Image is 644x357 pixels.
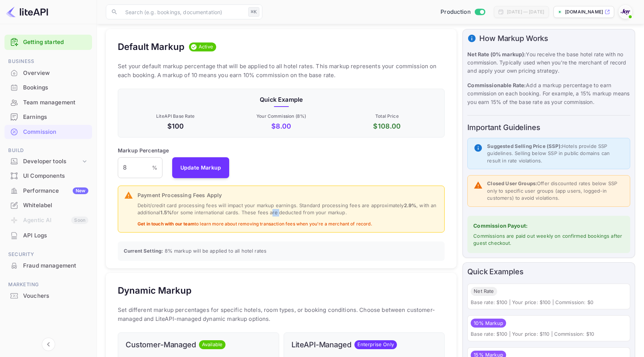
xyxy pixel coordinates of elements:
p: Base rate: $100 | Your price: $100 | Commission: $0 [471,299,627,306]
div: Bookings [4,80,92,95]
button: Collapse navigation [42,338,55,351]
div: Team management [4,95,92,110]
a: PerformanceNew [4,184,92,198]
p: Total Price [336,113,439,120]
button: Update Markup [172,157,230,178]
a: Overview [4,66,92,80]
p: Offer discounted rates below SSP only to specific user groups (app users, logged-in customers) to... [487,180,624,202]
p: Set your default markup percentage that will be applied to all hotel rates. This markup represent... [118,62,445,80]
strong: Suggested Selling Price (SSP): [487,143,562,149]
p: Set different markup percentages for specific hotels, room types, or booking conditions. Choose b... [118,306,445,323]
h5: Dynamic Markup [118,285,192,297]
div: Commission [23,128,88,136]
a: Vouchers [4,289,92,303]
div: Whitelabel [23,201,88,210]
p: to learn more about removing transaction fees when you're a merchant of record. [138,221,438,227]
span: Production [441,8,471,16]
p: Base rate: $100 | Your price: $110 | Commission: $10 [471,331,627,338]
p: Payment Processing Fees Apply [138,191,438,199]
a: Earnings [4,110,92,124]
a: UI Components [4,169,92,183]
h6: Quick Examples [467,267,630,276]
div: Whitelabel [4,198,92,213]
h6: Customer-Managed [126,340,196,349]
a: API Logs [4,228,92,242]
strong: 2.9% [404,202,417,208]
span: Active [196,43,216,51]
div: New [73,187,88,194]
span: Build [4,146,92,155]
div: Performance [23,187,88,195]
div: Commission [4,125,92,139]
p: Your Commission ( 8 %) [230,113,333,120]
p: Hotels provide SSP guidelines. Selling below SSP in public domains can result in rate violations. [487,143,624,165]
strong: Current Setting: [124,248,163,254]
p: Commissions are paid out weekly on confirmed bookings after guest checkout. [473,233,624,247]
h6: How Markup Works [467,34,630,43]
div: Bookings [23,83,88,92]
div: ⌘K [248,7,259,17]
p: Debit/credit card processing fees will impact your markup earnings. Standard processing fees are ... [138,202,438,217]
div: Fraud management [23,262,88,270]
span: Security [4,250,92,259]
div: API Logs [4,228,92,243]
div: Earnings [4,110,92,124]
a: Commission [4,125,92,139]
p: You receive the base hotel rate with no commission. Typically used when you're the merchant of re... [467,50,630,75]
img: With Joy [619,6,631,18]
strong: Net Rate (0% markup): [467,51,526,57]
p: $100 [124,121,227,131]
strong: 1.5% [160,209,172,215]
h5: Default Markup [118,41,184,53]
a: Fraud management [4,259,92,272]
div: Vouchers [23,292,88,300]
p: Quick Example [124,95,438,104]
h6: LiteAPI-Managed [291,340,351,349]
div: Getting started [4,35,92,50]
a: Team management [4,95,92,109]
div: Developer tools [23,157,81,166]
p: LiteAPI Base Rate [124,113,227,120]
strong: Commission Payout: [473,222,528,229]
div: Switch to Sandbox mode [438,8,488,16]
input: Search (e.g. bookings, documentation) [121,4,245,19]
strong: Commissionable Rate: [467,82,526,88]
a: Bookings [4,80,92,94]
a: Whitelabel [4,198,92,212]
div: Vouchers [4,289,92,303]
p: 8 % markup will be applied to all hotel rates [124,247,439,255]
span: Available [199,341,225,348]
strong: Closed User Groups: [487,180,537,186]
p: [DOMAIN_NAME] [565,9,603,15]
p: $ 8.00 [230,121,333,131]
div: UI Components [23,172,88,180]
img: LiteAPI logo [6,6,48,18]
div: Overview [23,69,88,78]
div: API Logs [23,231,88,240]
p: Add a markup percentage to earn commission on each booking. For example, a 15% markup means you e... [467,81,630,106]
span: Net Rate [471,288,497,295]
span: Marketing [4,281,92,289]
input: 0 [118,157,152,178]
div: Developer tools [4,155,92,168]
div: [DATE] — [DATE] [507,9,544,15]
h6: Important Guidelines [467,123,630,132]
p: $ 108.00 [336,121,439,131]
div: Earnings [23,113,88,121]
div: Overview [4,66,92,80]
a: Getting started [23,38,88,47]
div: PerformanceNew [4,184,92,198]
span: Enterprise Only [354,341,397,348]
div: UI Components [4,169,92,183]
p: Markup Percentage [118,146,169,154]
span: 10% Markup [471,320,506,327]
div: Fraud management [4,259,92,273]
div: Team management [23,98,88,107]
span: Business [4,57,92,66]
p: % [152,164,157,171]
strong: Get in touch with our team [138,221,195,227]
